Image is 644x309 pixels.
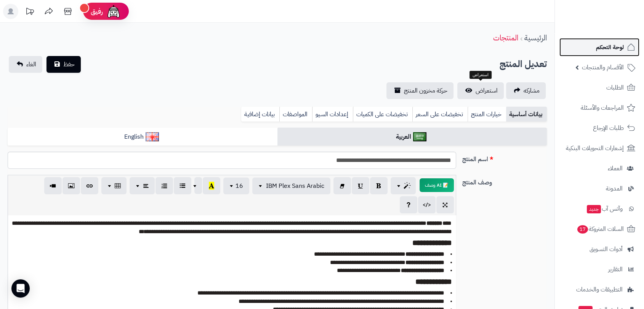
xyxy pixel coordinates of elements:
[577,224,624,234] span: السلات المتروكة
[559,280,639,299] a: التطبيقات والخدمات
[586,203,623,214] span: وآتس آب
[559,119,639,137] a: طلبات الإرجاع
[559,260,639,279] a: التقارير
[11,279,30,298] div: Open Intercom Messenger
[106,4,121,19] img: ai-face.png
[469,71,492,79] div: استعراض
[493,32,518,43] a: المنتجات
[559,139,639,157] a: إشعارات التحويلات البنكية
[386,82,453,99] a: حركة مخزون المنتج
[91,7,103,16] span: رفيق
[146,132,159,141] img: English
[608,163,623,174] span: العملاء
[559,220,639,238] a: السلات المتروكة17
[587,205,601,213] span: جديد
[559,179,639,198] a: المدونة
[576,284,623,295] span: التطبيقات والخدمات
[63,60,75,69] span: حفظ
[590,244,623,255] span: أدوات التسويق
[413,132,426,141] img: العربية
[606,82,624,93] span: الطلبات
[608,264,623,275] span: التقارير
[404,86,447,95] span: حركة مخزون المنتج
[459,175,550,187] label: وصف المنتج
[235,181,243,191] span: 16
[566,143,624,154] span: إشعارات التحويلات البنكية
[524,86,540,95] span: مشاركه
[277,128,547,146] a: العربية
[606,183,623,194] span: المدونة
[593,123,624,133] span: طلبات الإرجاع
[459,152,550,164] label: اسم المنتج
[353,107,412,122] a: تخفيضات على الكميات
[279,107,312,122] a: المواصفات
[476,86,498,95] span: استعراض
[559,99,639,117] a: المراجعات والأسئلة
[577,225,588,234] span: 17
[582,62,624,73] span: الأقسام والمنتجات
[252,178,330,194] button: IBM Plex Sans Arabic
[559,240,639,258] a: أدوات التسويق
[596,42,624,53] span: لوحة التحكم
[468,107,506,122] a: خيارات المنتج
[581,102,624,113] span: المراجعات والأسئلة
[223,178,249,194] button: 16
[420,178,454,192] button: 📝 AI وصف
[506,107,547,122] a: بيانات أساسية
[559,200,639,218] a: وآتس آبجديد
[457,82,504,99] a: استعراض
[8,128,277,146] a: English
[312,107,353,122] a: إعدادات السيو
[524,32,547,43] a: الرئيسية
[559,78,639,97] a: الطلبات
[20,4,39,21] a: تحديثات المنصة
[26,60,36,69] span: الغاء
[500,56,547,72] h2: تعديل المنتج
[559,159,639,178] a: العملاء
[559,38,639,56] a: لوحة التحكم
[46,56,81,73] button: حفظ
[266,181,324,191] span: IBM Plex Sans Arabic
[412,107,468,122] a: تخفيضات على السعر
[9,56,42,73] a: الغاء
[241,107,279,122] a: بيانات إضافية
[506,82,546,99] a: مشاركه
